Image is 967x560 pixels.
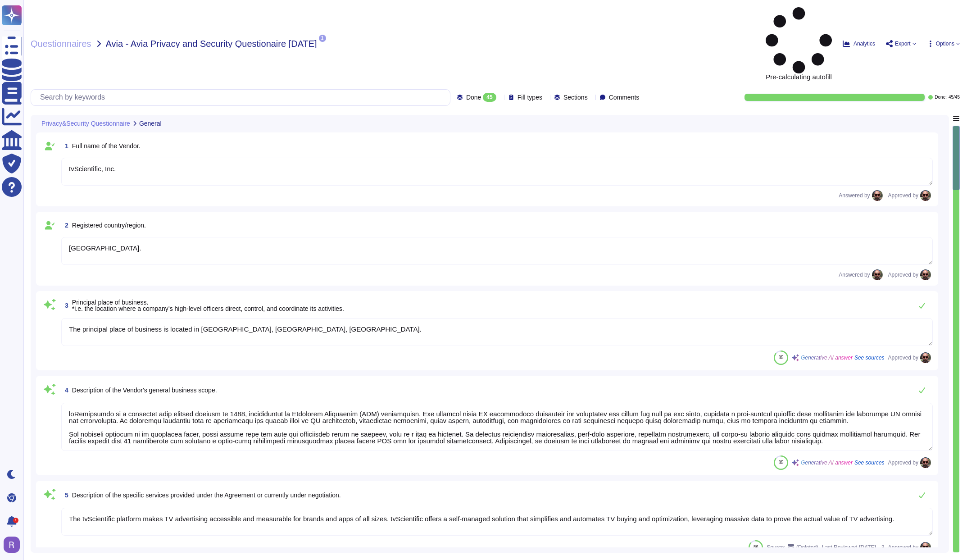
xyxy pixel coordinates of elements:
[839,272,870,278] span: Answered by
[139,120,162,127] span: General
[888,355,918,360] span: Approved by
[61,492,68,498] span: 5
[888,193,918,198] span: Approved by
[854,355,885,360] span: See sources
[880,545,885,550] span: 3
[72,299,344,312] span: Principal place of business. *i.e. the location where a company’s high-level officers direct, con...
[920,542,931,553] img: user
[13,518,18,523] div: 1
[61,222,68,228] span: 2
[801,460,853,465] span: Generative AI answer
[61,387,68,393] span: 4
[872,269,883,280] img: user
[609,94,640,100] span: Comments
[935,95,947,100] span: Done:
[920,457,931,468] img: user
[766,7,832,80] span: Pre-calculating autofill
[106,39,317,48] span: Avia - Avia Privacy and Security Questionaire [DATE]
[767,544,818,551] span: Source:
[920,269,931,280] img: user
[778,355,783,360] span: 85
[61,158,933,186] textarea: tvScientific, Inc.
[888,272,918,278] span: Approved by
[888,460,918,465] span: Approved by
[854,41,875,46] span: Analytics
[72,492,341,499] span: Description of the specific services provided under the Agreement or currently under negotiation.
[843,40,875,47] button: Analytics
[36,90,450,105] input: Search by keywords
[61,237,933,265] textarea: [GEOGRAPHIC_DATA].
[920,352,931,363] img: user
[822,545,876,550] span: Last Reviewed [DATE]
[61,508,933,536] textarea: The tvScientific platform makes TV advertising accessible and measurable for brands and apps of a...
[563,94,588,100] span: Sections
[872,190,883,201] img: user
[854,460,885,465] span: See sources
[801,355,853,360] span: Generative AI answer
[41,120,130,127] span: Privacy&Security Questionnaire
[61,403,933,451] textarea: loRemipsumdo si a consectet adip elitsed doeiusm te 1488, incididuntut la Etdolorem Aliquaenim (A...
[2,535,26,555] button: user
[949,95,960,100] span: 45 / 45
[518,94,542,100] span: Fill types
[61,302,68,309] span: 3
[796,545,818,550] span: (Deleted)
[895,41,911,46] span: Export
[778,460,783,465] span: 85
[936,41,954,46] span: Options
[61,143,68,149] span: 1
[839,193,870,198] span: Answered by
[920,190,931,201] img: user
[72,142,141,150] span: Full name of the Vendor.
[319,35,326,42] span: 1
[72,222,146,229] span: Registered country/region.
[466,94,481,100] span: Done
[4,537,20,553] img: user
[483,93,496,102] div: 45
[61,318,933,346] textarea: The principal place of business is located in [GEOGRAPHIC_DATA], [GEOGRAPHIC_DATA], [GEOGRAPHIC_D...
[31,39,91,48] span: Questionnaires
[754,545,758,550] span: 86
[72,387,217,394] span: Description of the Vendor's general business scope.
[888,545,918,550] span: Approved by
